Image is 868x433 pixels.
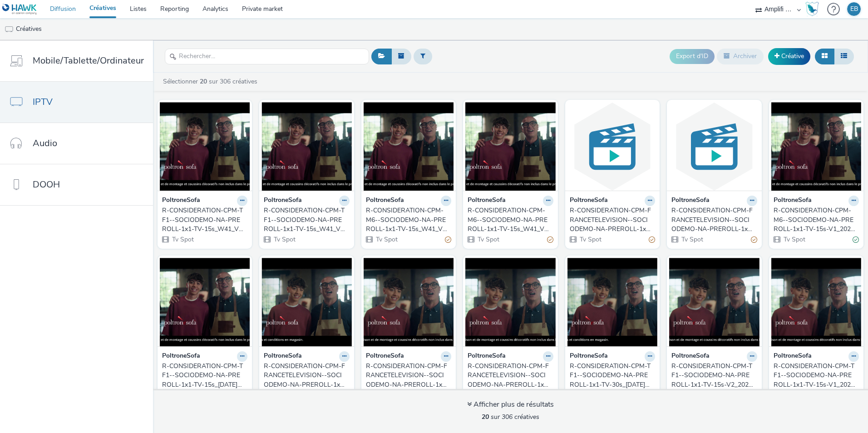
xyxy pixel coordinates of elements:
[465,258,555,346] img: R-CONSIDERATION-CPM-FRANCETELEVISION--SOCIODEMO-NA-PREROLL-1x1-TV-15s-V1_2025-09-29_W40 visual
[468,206,549,234] div: R-CONSIDERATION-CPM-M6--SOCIODEMO-NA-PREROLL-1x1-TV-15s_W41_V1_$430141707$
[751,235,757,244] div: Partiellement valide
[681,235,703,244] span: Tv Spot
[774,351,812,362] strong: PoltroneSofa
[669,102,759,191] img: R-CONSIDERATION-CPM-FRANCETELEVISION--SOCIODEMO-NA-PREROLL-1x1-TV-15s_V1_$429772457$ visual
[570,196,608,206] strong: PoltroneSofa
[468,362,553,389] a: R-CONSIDERATION-CPM-FRANCETELEVISION--SOCIODEMO-NA-PREROLL-1x1-TV-15s-V1_2025-09-29_W40
[670,49,715,64] button: Export d'ID
[482,413,489,421] strong: 20
[774,362,859,389] a: R-CONSIDERATION-CPM-TF1--SOCIODEMO-NA-PREROLL-1x1-TV-15s-V1_2025-09-29_W40
[162,206,247,234] a: R-CONSIDERATION-CPM-TF1--SOCIODEMO-NA-PREROLL-1x1-TV-15s_W41_V2_$430141713$
[33,95,53,108] span: IPTV
[445,235,451,244] div: Partiellement valide
[162,351,200,362] strong: PoltroneSofa
[570,362,651,389] div: R-CONSIDERATION-CPM-TF1--SOCIODEMO-NA-PREROLL-1x1-TV-30s_[DATE]_W40
[162,206,244,234] div: R-CONSIDERATION-CPM-TF1--SOCIODEMO-NA-PREROLL-1x1-TV-15s_W41_V2_$430141713$
[482,413,539,421] span: sur 306 créatives
[366,196,404,206] strong: PoltroneSofa
[366,362,448,389] div: R-CONSIDERATION-CPM-FRANCETELEVISION--SOCIODEMO-NA-PREROLL-1x1-TV-15s-V2_2025-09-29_W40
[366,206,448,234] div: R-CONSIDERATION-CPM-M6--SOCIODEMO-NA-PREROLL-1x1-TV-15s_W41_V2_$430141707$
[160,258,250,346] img: R-CONSIDERATION-CPM-TF1--SOCIODEMO-NA-PREROLL-1x1-TV-15s_2025-10-06_W41 visual
[5,25,14,34] img: tv
[649,235,655,244] div: Partiellement valide
[468,351,506,362] strong: PoltroneSofa
[200,77,207,86] strong: 20
[853,235,859,244] div: Valide
[264,196,302,206] strong: PoltroneSofa
[570,362,655,389] a: R-CONSIDERATION-CPM-TF1--SOCIODEMO-NA-PREROLL-1x1-TV-30s_[DATE]_W40
[774,362,855,389] div: R-CONSIDERATION-CPM-TF1--SOCIODEMO-NA-PREROLL-1x1-TV-15s-V1_2025-09-29_W40
[264,362,349,389] a: R-CONSIDERATION-CPM-FRANCETELEVISION--SOCIODEMO-NA-PREROLL-1x1-TV-30sec_[DATE]_W40
[33,178,60,191] span: DOOH
[264,206,349,234] a: R-CONSIDERATION-CPM-TF1--SOCIODEMO-NA-PREROLL-1x1-TV-15s_W41_V1_$430141713$
[567,258,657,346] img: R-CONSIDERATION-CPM-TF1--SOCIODEMO-NA-PREROLL-1x1-TV-30s_2025-09-29_W40 visual
[671,206,753,234] div: R-CONSIDERATION-CPM-FRANCETELEVISION--SOCIODEMO-NA-PREROLL-1x1-TV-15s_V1_$429772457$
[834,49,854,64] button: Liste
[33,137,57,150] span: Audio
[162,196,200,206] strong: PoltroneSofa
[366,362,451,389] a: R-CONSIDERATION-CPM-FRANCETELEVISION--SOCIODEMO-NA-PREROLL-1x1-TV-15s-V2_2025-09-29_W40
[570,351,608,362] strong: PoltroneSofa
[375,235,398,244] span: Tv Spot
[366,351,404,362] strong: PoltroneSofa
[165,49,369,64] input: Rechercher...
[671,351,710,362] strong: PoltroneSofa
[467,399,554,410] div: Afficher plus de résultats
[671,362,753,389] div: R-CONSIDERATION-CPM-TF1--SOCIODEMO-NA-PREROLL-1x1-TV-15s-V2_2025-09-29_W40
[669,258,759,346] img: R-CONSIDERATION-CPM-TF1--SOCIODEMO-NA-PREROLL-1x1-TV-15s-V2_2025-09-29_W40 visual
[671,206,757,234] a: R-CONSIDERATION-CPM-FRANCETELEVISION--SOCIODEMO-NA-PREROLL-1x1-TV-15s_V1_$429772457$
[171,235,194,244] span: Tv Spot
[468,196,506,206] strong: PoltroneSofa
[33,54,144,67] span: Mobile/Tablette/Ordinateur
[815,49,834,64] button: Grille
[264,362,345,389] div: R-CONSIDERATION-CPM-FRANCETELEVISION--SOCIODEMO-NA-PREROLL-1x1-TV-30sec_[DATE]_W40
[771,102,861,191] img: R-CONSIDERATION-CPM-M6--SOCIODEMO-NA-PREROLL-1x1-TV-15s-V1_2025-10-06_W41 visual
[273,235,296,244] span: Tv Spot
[477,235,499,244] span: Tv Spot
[261,102,351,191] img: R-CONSIDERATION-CPM-TF1--SOCIODEMO-NA-PREROLL-1x1-TV-15s_W41_V1_$430141713$ visual
[567,102,657,191] img: R-CONSIDERATION-CPM-FRANCETELEVISION--SOCIODEMO-NA-PREROLL-1x1-TV-15s_V2_$429772457$ visual
[783,235,805,244] span: Tv Spot
[671,196,710,206] strong: PoltroneSofa
[264,206,345,234] div: R-CONSIDERATION-CPM-TF1--SOCIODEMO-NA-PREROLL-1x1-TV-15s_W41_V1_$430141713$
[465,102,555,191] img: R-CONSIDERATION-CPM-M6--SOCIODEMO-NA-PREROLL-1x1-TV-15s_W41_V1_$430141707$ visual
[162,362,247,389] a: R-CONSIDERATION-CPM-TF1--SOCIODEMO-NA-PREROLL-1x1-TV-15s_[DATE]_W41
[366,206,451,234] a: R-CONSIDERATION-CPM-M6--SOCIODEMO-NA-PREROLL-1x1-TV-15s_W41_V2_$430141707$
[771,258,861,346] img: R-CONSIDERATION-CPM-TF1--SOCIODEMO-NA-PREROLL-1x1-TV-15s-V1_2025-09-29_W40 visual
[2,4,37,15] img: undefined Logo
[261,258,351,346] img: R-CONSIDERATION-CPM-FRANCETELEVISION--SOCIODEMO-NA-PREROLL-1x1-TV-30sec_2025-09-29_W40 visual
[364,102,454,191] img: R-CONSIDERATION-CPM-M6--SOCIODEMO-NA-PREROLL-1x1-TV-15s_W41_V2_$430141707$ visual
[160,102,250,191] img: R-CONSIDERATION-CPM-TF1--SOCIODEMO-NA-PREROLL-1x1-TV-15s_W41_V2_$430141713$ visual
[264,351,302,362] strong: PoltroneSofa
[468,362,549,389] div: R-CONSIDERATION-CPM-FRANCETELEVISION--SOCIODEMO-NA-PREROLL-1x1-TV-15s-V1_2025-09-29_W40
[579,235,602,244] span: Tv Spot
[547,235,553,244] div: Partiellement valide
[717,49,764,64] button: Archiver
[768,48,810,64] a: Créative
[774,206,859,234] a: R-CONSIDERATION-CPM-M6--SOCIODEMO-NA-PREROLL-1x1-TV-15s-V1_2025-10-06_W41
[850,2,858,16] div: EB
[671,362,757,389] a: R-CONSIDERATION-CPM-TF1--SOCIODEMO-NA-PREROLL-1x1-TV-15s-V2_2025-09-29_W40
[364,258,454,346] img: R-CONSIDERATION-CPM-FRANCETELEVISION--SOCIODEMO-NA-PREROLL-1x1-TV-15s-V2_2025-09-29_W40 visual
[774,206,855,234] div: R-CONSIDERATION-CPM-M6--SOCIODEMO-NA-PREROLL-1x1-TV-15s-V1_2025-10-06_W41
[162,77,261,86] a: Sélectionner sur 306 créatives
[468,206,553,234] a: R-CONSIDERATION-CPM-M6--SOCIODEMO-NA-PREROLL-1x1-TV-15s_W41_V1_$430141707$
[570,206,655,234] a: R-CONSIDERATION-CPM-FRANCETELEVISION--SOCIODEMO-NA-PREROLL-1x1-TV-15s_V2_$429772457$
[570,206,651,234] div: R-CONSIDERATION-CPM-FRANCETELEVISION--SOCIODEMO-NA-PREROLL-1x1-TV-15s_V2_$429772457$
[162,362,244,389] div: R-CONSIDERATION-CPM-TF1--SOCIODEMO-NA-PREROLL-1x1-TV-15s_[DATE]_W41
[774,196,812,206] strong: PoltroneSofa
[805,2,823,16] a: Hawk Academy
[805,2,819,16] img: Hawk Academy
